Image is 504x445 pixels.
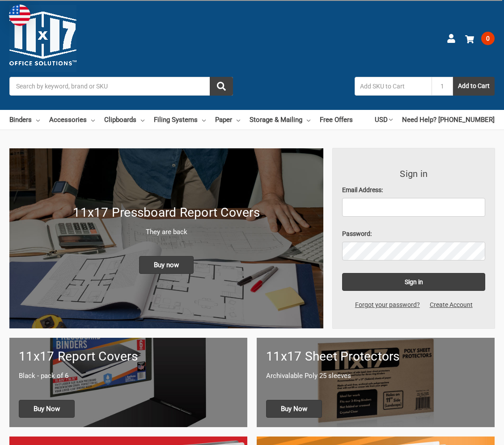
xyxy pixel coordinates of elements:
[425,300,478,310] a: Create Account
[19,203,314,222] h1: 11x17 Pressboard Report Covers
[342,167,485,181] h3: Sign in
[342,273,485,291] input: Sign in
[453,77,495,96] button: Add to Cart
[215,110,240,130] a: Paper
[9,5,76,72] img: 11x17.com
[266,371,485,381] p: Archivalable Poly 25 sleeves
[266,347,485,366] h1: 11x17 Sheet Protectors
[154,110,206,130] a: Filing Systems
[402,110,495,130] a: Need Help? [PHONE_NUMBER]
[257,338,495,427] a: 11x17 sheet protectors 11x17 Sheet Protectors Archivalable Poly 25 sleeves Buy Now
[139,256,194,274] span: Buy now
[19,371,238,381] p: Black - pack of 6
[342,229,485,239] label: Password:
[350,300,425,310] a: Forgot your password?
[9,77,233,96] input: Search by keyword, brand or SKU
[9,4,30,26] img: duty and tax information for United States
[250,110,310,130] a: Storage & Mailing
[19,400,75,418] span: Buy Now
[465,27,495,50] a: 0
[19,347,238,366] h1: 11x17 Report Covers
[320,110,353,130] a: Free Offers
[9,148,323,328] img: New 11x17 Pressboard Binders
[355,77,432,96] input: Add SKU to Cart
[9,148,323,328] a: New 11x17 Pressboard Binders 11x17 Pressboard Report Covers They are back Buy now
[481,32,495,45] span: 0
[104,110,144,130] a: Clipboards
[9,338,247,427] a: 11x17 Report Covers 11x17 Report Covers Black - pack of 6 Buy Now
[49,110,95,130] a: Accessories
[266,400,322,418] span: Buy Now
[9,110,40,130] a: Binders
[342,185,485,195] label: Email Address:
[375,110,393,130] a: USD
[19,227,314,237] p: They are back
